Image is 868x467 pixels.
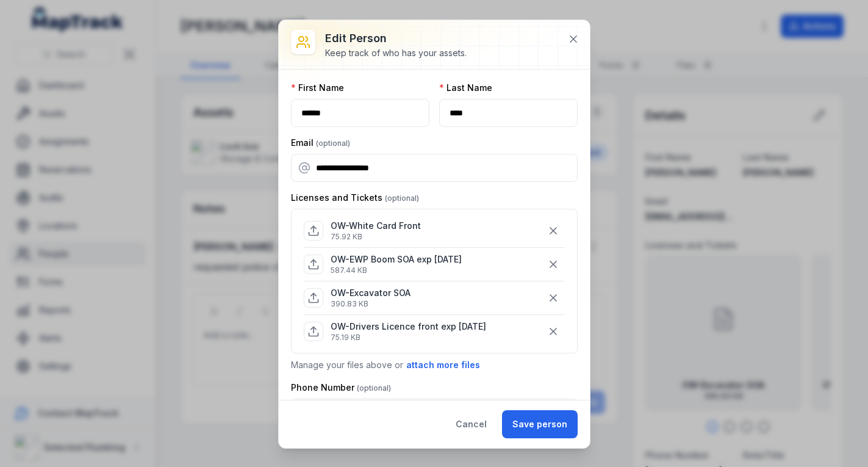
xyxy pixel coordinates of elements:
p: OW-Excavator SOA [331,287,411,299]
button: attach more files [406,358,481,372]
p: OW-White Card Front [331,220,421,232]
p: 390.83 KB [331,299,411,309]
label: First Name [291,82,344,94]
label: Licenses and Tickets [291,192,419,204]
button: Save person [502,410,578,438]
h3: Edit person [325,30,467,47]
p: OW-Drivers Licence front exp [DATE] [331,320,486,333]
p: 75.92 KB [331,232,421,242]
button: Cancel [445,410,497,438]
p: 75.19 KB [331,333,486,342]
p: OW-EWP Boom SOA exp [DATE] [331,253,462,266]
p: Manage your files above or [291,358,578,372]
p: 587.44 KB [331,266,462,275]
label: Phone Number [291,382,391,394]
label: Email [291,137,350,149]
div: Keep track of who has your assets. [325,47,467,59]
label: Last Name [439,82,492,94]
